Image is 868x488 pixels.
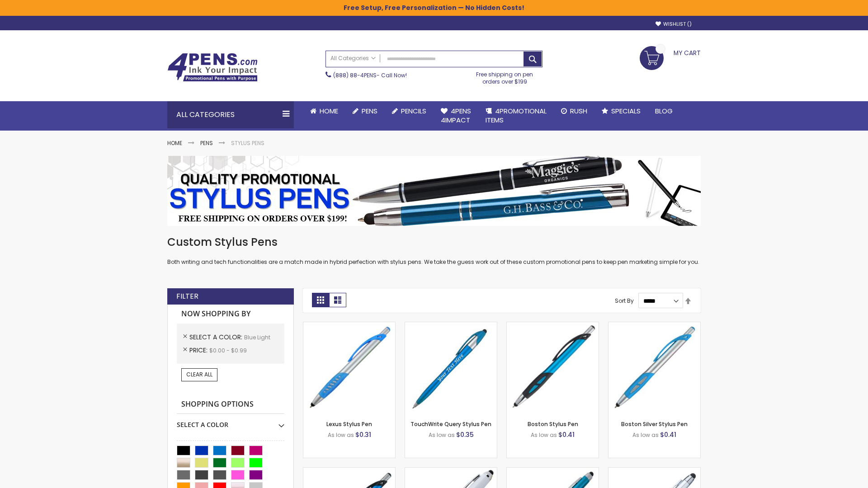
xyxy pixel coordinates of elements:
[410,420,491,428] a: TouchWrite Query Stylus Pen
[648,101,680,121] a: Blog
[405,322,497,329] a: TouchWrite Query Stylus Pen-Blue Light
[456,430,474,439] span: $0.35
[355,430,371,439] span: $0.31
[570,106,587,116] span: Rush
[656,21,692,28] a: Wishlist
[177,414,284,429] div: Select A Color
[176,291,198,301] strong: Filter
[345,101,385,121] a: Pens
[167,139,182,147] a: Home
[312,293,329,307] strong: Grid
[434,101,478,131] a: 4Pens4impact
[167,101,294,128] div: All Categories
[177,395,284,414] strong: Shopping Options
[486,106,547,125] span: 4PROMOTIONAL ITEMS
[167,235,701,249] h1: Custom Stylus Pens
[632,431,659,439] span: As low as
[167,156,701,226] img: Stylus Pens
[189,333,244,342] span: Select A Color
[385,101,434,121] a: Pencils
[320,106,338,116] span: Home
[167,53,258,82] img: 4Pens Custom Pens and Promotional Products
[181,368,217,381] a: Clear All
[303,322,395,329] a: Lexus Stylus Pen-Blue - Light
[441,106,471,125] span: 4Pens 4impact
[303,101,345,121] a: Home
[478,101,554,131] a: 4PROMOTIONALITEMS
[326,420,372,428] a: Lexus Stylus Pen
[594,101,648,121] a: Specials
[167,235,701,266] div: Both writing and tech functionalities are a match made in hybrid perfection with stylus pens. We ...
[177,305,284,324] strong: Now Shopping by
[558,430,575,439] span: $0.41
[615,297,634,305] label: Sort By
[333,71,377,79] a: (888) 88-4PENS
[467,67,543,85] div: Free shipping on pen orders over $199
[231,139,264,147] strong: Stylus Pens
[362,106,377,116] span: Pens
[333,71,407,79] span: - Call Now!
[528,420,578,428] a: Boston Stylus Pen
[507,467,599,475] a: Lory Metallic Stylus Pen-Blue - Light
[507,322,599,414] img: Boston Stylus Pen-Blue - Light
[303,467,395,475] a: Lexus Metallic Stylus Pen-Blue - Light
[330,55,376,62] span: All Categories
[328,431,354,439] span: As low as
[326,51,380,66] a: All Categories
[609,322,700,414] img: Boston Silver Stylus Pen-Blue - Light
[200,139,213,147] a: Pens
[611,106,641,116] span: Specials
[554,101,594,121] a: Rush
[303,322,395,414] img: Lexus Stylus Pen-Blue - Light
[609,322,700,329] a: Boston Silver Stylus Pen-Blue - Light
[660,430,676,439] span: $0.41
[244,333,270,341] span: Blue Light
[209,347,247,354] span: $0.00 - $0.99
[429,431,455,439] span: As low as
[655,106,673,116] span: Blog
[507,322,599,329] a: Boston Stylus Pen-Blue - Light
[621,420,688,428] a: Boston Silver Stylus Pen
[401,106,426,116] span: Pencils
[186,371,212,378] span: Clear All
[189,346,209,355] span: Price
[405,467,497,475] a: Kimberly Logo Stylus Pens-LT-Blue
[609,467,700,475] a: Silver Cool Grip Stylus Pen-Blue - Light
[531,431,557,439] span: As low as
[405,322,497,414] img: TouchWrite Query Stylus Pen-Blue Light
